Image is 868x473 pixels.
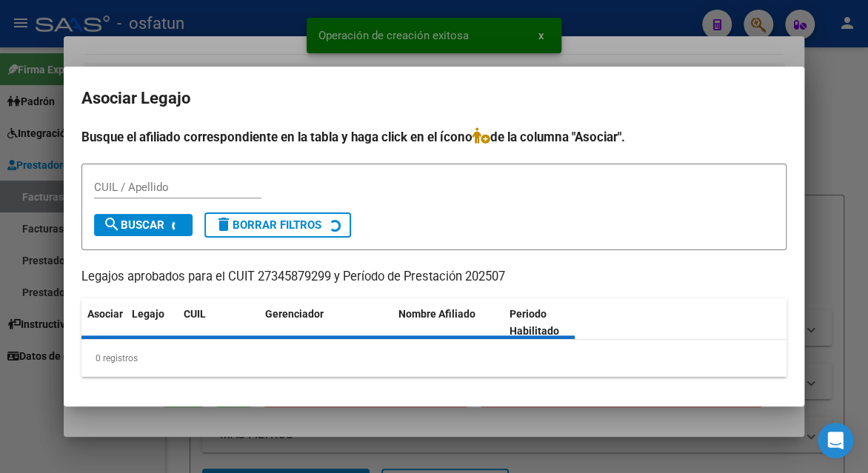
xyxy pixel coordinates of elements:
span: Nombre Afiliado [398,308,475,320]
datatable-header-cell: Asociar [81,298,126,347]
span: Legajo [132,308,164,320]
datatable-header-cell: Periodo Habilitado [504,298,604,347]
div: Open Intercom Messenger [818,423,853,458]
h2: Asociar Legajo [81,84,787,113]
span: Borrar Filtros [215,218,321,232]
datatable-header-cell: CUIL [178,298,259,347]
div: 0 registros [81,340,787,377]
p: Legajos aprobados para el CUIT 27345879299 y Período de Prestación 202507 [81,268,787,286]
button: Buscar [94,214,193,236]
span: Periodo Habilitado [510,308,559,337]
mat-icon: search [103,215,121,233]
span: Gerenciador [265,308,324,320]
span: Buscar [103,218,164,232]
datatable-header-cell: Legajo [126,298,178,347]
button: Borrar Filtros [204,212,351,238]
span: Asociar [87,308,123,320]
mat-icon: delete [215,215,233,233]
span: CUIL [184,308,206,320]
h4: Busque el afiliado correspondiente en la tabla y haga click en el ícono de la columna "Asociar". [81,127,787,147]
datatable-header-cell: Gerenciador [259,298,393,347]
datatable-header-cell: Nombre Afiliado [393,298,504,347]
